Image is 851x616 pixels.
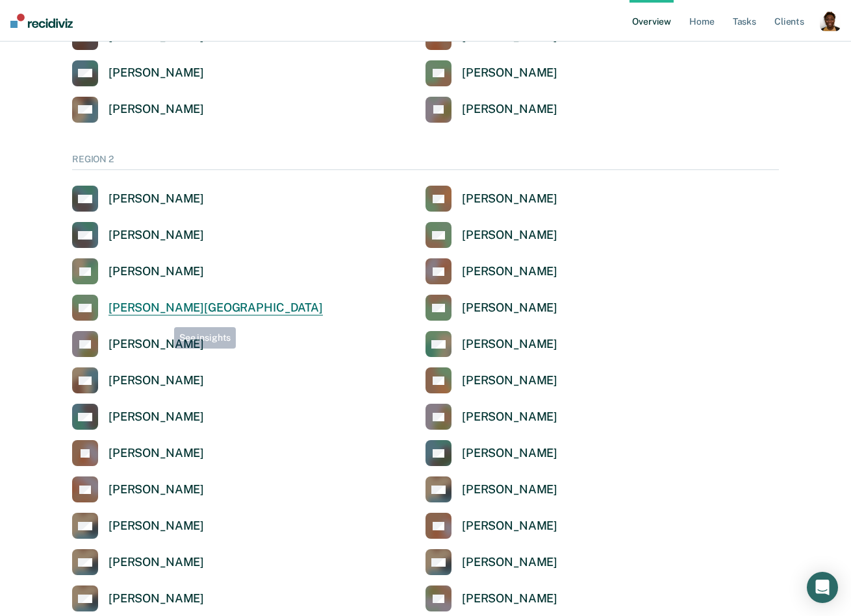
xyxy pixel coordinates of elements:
a: [PERSON_NAME] [425,476,557,502]
div: [PERSON_NAME] [108,228,204,243]
a: [PERSON_NAME] [72,60,204,86]
div: [PERSON_NAME] [108,66,204,80]
a: [PERSON_NAME] [72,476,204,502]
a: [PERSON_NAME] [72,186,204,212]
div: [PERSON_NAME] [108,264,204,279]
a: [PERSON_NAME] [425,367,557,393]
div: [PERSON_NAME] [108,591,204,606]
div: [PERSON_NAME] [462,373,557,388]
div: [PERSON_NAME] [462,191,557,206]
a: [PERSON_NAME] [72,331,204,357]
a: [PERSON_NAME][GEOGRAPHIC_DATA] [72,295,323,321]
div: [PERSON_NAME] [108,519,204,534]
div: [PERSON_NAME] [462,555,557,570]
div: [PERSON_NAME] [462,337,557,352]
div: [PERSON_NAME] [462,519,557,534]
div: [PERSON_NAME] [108,555,204,570]
a: [PERSON_NAME] [425,97,557,123]
a: [PERSON_NAME] [425,404,557,430]
div: Open Intercom Messenger [807,572,838,603]
a: [PERSON_NAME] [72,222,204,248]
a: [PERSON_NAME] [72,585,204,611]
a: [PERSON_NAME] [72,440,204,466]
a: [PERSON_NAME] [425,222,557,248]
div: [PERSON_NAME] [462,66,557,80]
a: [PERSON_NAME] [425,513,557,539]
div: [PERSON_NAME] [462,482,557,497]
div: [PERSON_NAME] [462,228,557,243]
div: [PERSON_NAME] [462,591,557,606]
div: [PERSON_NAME] [462,102,557,117]
a: [PERSON_NAME] [72,258,204,284]
div: [PERSON_NAME] [108,337,204,352]
div: [PERSON_NAME] [108,446,204,461]
div: [PERSON_NAME] [462,301,557,315]
div: [PERSON_NAME] [108,482,204,497]
div: [PERSON_NAME] [462,446,557,461]
div: [PERSON_NAME] [108,410,204,425]
div: REGION 2 [72,154,779,171]
a: [PERSON_NAME] [425,440,557,466]
a: [PERSON_NAME] [72,513,204,539]
a: [PERSON_NAME] [72,367,204,393]
a: [PERSON_NAME] [425,331,557,357]
a: [PERSON_NAME] [425,258,557,284]
a: [PERSON_NAME] [425,585,557,611]
div: [PERSON_NAME][GEOGRAPHIC_DATA] [108,301,323,315]
a: [PERSON_NAME] [425,549,557,575]
a: [PERSON_NAME] [425,295,557,321]
div: [PERSON_NAME] [462,410,557,425]
a: [PERSON_NAME] [72,404,204,430]
a: [PERSON_NAME] [425,60,557,86]
a: [PERSON_NAME] [425,186,557,212]
div: [PERSON_NAME] [108,191,204,206]
div: [PERSON_NAME] [462,264,557,279]
img: Recidiviz [10,14,73,28]
div: [PERSON_NAME] [108,373,204,388]
a: [PERSON_NAME] [72,97,204,123]
a: [PERSON_NAME] [72,549,204,575]
div: [PERSON_NAME] [108,102,204,117]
